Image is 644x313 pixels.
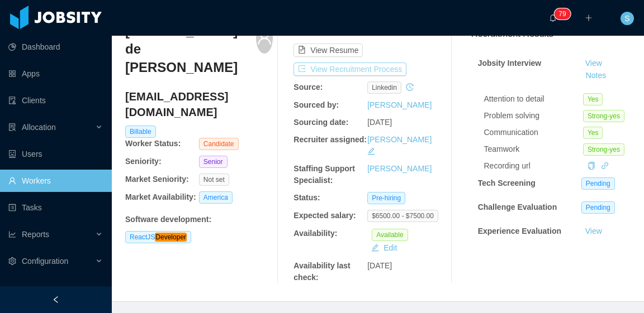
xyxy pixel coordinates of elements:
span: Strong-yes [583,143,624,156]
b: Market Seniority: [125,175,189,184]
b: Market Availability: [125,192,196,201]
i: icon: user [257,30,272,45]
b: Seniority: [125,157,162,166]
span: linkedin [367,81,401,94]
strong: Tech Screening [478,179,536,187]
b: Staffing Support Specialist: [293,164,355,185]
a: icon: link [601,161,609,170]
span: S [624,12,629,25]
strong: Experience Evaluation [478,227,561,235]
i: icon: setting [8,257,16,265]
i: icon: bell [549,14,557,22]
b: Availability last check: [293,261,350,282]
b: Status: [293,193,320,202]
b: Availability: [293,229,337,238]
span: Candidate [199,138,239,150]
span: Allocation [22,123,56,132]
p: 9 [562,8,566,20]
h3: [PERSON_NAME] de [PERSON_NAME] [125,22,256,76]
h4: [EMAIL_ADDRESS][DOMAIN_NAME] [125,89,273,120]
span: ReactJS [125,231,191,243]
b: Sourced by: [293,100,339,109]
span: [DATE] [367,261,392,270]
div: Problem solving [484,110,583,122]
b: Source: [293,83,323,92]
i: icon: solution [8,123,16,131]
button: Notes [581,237,611,251]
span: Reports [22,230,49,239]
a: icon: appstoreApps [8,62,103,85]
button: icon: file-textView Resume [293,44,363,57]
a: View [581,59,606,68]
a: [PERSON_NAME] [367,100,432,109]
button: icon: editEdit [367,241,401,254]
strong: Challenge Evaluation [478,203,557,211]
b: Software development : [125,215,211,224]
div: Communication [484,127,583,138]
span: Senior [199,156,228,168]
div: Recording url [484,160,583,172]
a: icon: file-textView Resume [293,46,363,55]
em: Developer [155,233,187,242]
a: icon: auditClients [8,89,103,112]
a: icon: robotUsers [8,143,103,165]
a: View [581,227,606,235]
a: [PERSON_NAME] [367,164,432,173]
span: Yes [583,127,603,139]
a: [PERSON_NAME] [367,135,432,144]
b: Expected salary: [293,211,356,220]
p: 7 [558,8,562,20]
b: Worker Status: [125,139,181,148]
i: icon: copy [588,162,595,170]
span: Pending [581,201,615,214]
span: Yes [583,93,603,105]
a: icon: exportView Recruitment Process [293,65,406,74]
span: [DATE] [367,118,392,127]
span: Not set [199,174,229,186]
a: icon: userWorkers [8,170,103,192]
i: icon: edit [367,147,375,155]
sup: 79 [554,8,570,20]
a: icon: profileTasks [8,196,103,219]
span: Pending [581,177,615,190]
i: icon: link [601,162,609,170]
a: icon: pie-chartDashboard [8,36,103,58]
span: Strong-yes [583,110,624,122]
span: Configuration [22,257,68,266]
span: $6500.00 - $7500.00 [367,210,438,222]
div: Teamwork [484,143,583,155]
span: America [199,191,233,204]
i: icon: plus [585,14,593,22]
b: Sourcing date: [293,118,348,127]
div: Attention to detail [484,93,583,105]
strong: Jobsity Interview [478,59,542,68]
span: Pre-hiring [367,192,405,204]
i: icon: history [406,83,414,91]
b: Recruiter assigned: [293,135,367,144]
i: icon: line-chart [8,230,16,238]
span: Billable [125,126,156,138]
button: Notes [581,69,611,83]
button: icon: exportView Recruitment Process [293,62,406,76]
div: Copy [588,160,595,172]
